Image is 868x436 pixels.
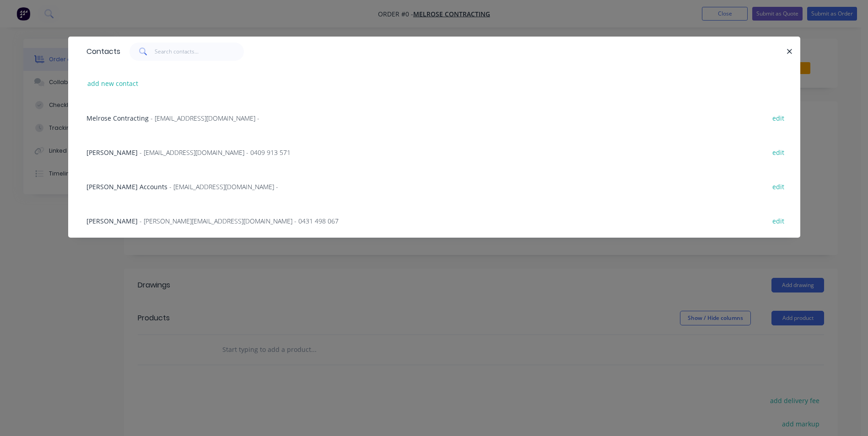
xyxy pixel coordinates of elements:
span: - [EMAIL_ADDRESS][DOMAIN_NAME] - [169,182,278,191]
div: Contacts [82,37,120,66]
span: [PERSON_NAME] Accounts [86,182,167,191]
span: - [PERSON_NAME][EMAIL_ADDRESS][DOMAIN_NAME] - 0431 498 067 [140,217,339,225]
button: edit [768,146,789,158]
span: - [EMAIL_ADDRESS][DOMAIN_NAME] - 0409 913 571 [140,148,291,157]
button: edit [768,180,789,192]
button: edit [768,112,789,124]
span: Melrose Contracting [86,114,149,122]
span: [PERSON_NAME] [86,148,138,157]
button: add new contact [83,77,143,90]
input: Search contacts... [155,43,244,61]
button: edit [768,214,789,227]
span: [PERSON_NAME] [86,217,138,225]
span: - [EMAIL_ADDRESS][DOMAIN_NAME] - [151,114,259,122]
